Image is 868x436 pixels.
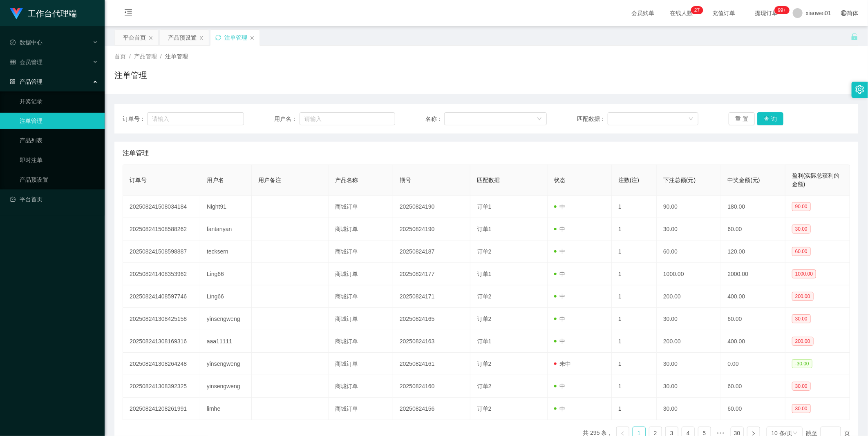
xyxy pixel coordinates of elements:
[148,36,153,40] i: 图标: close
[393,375,470,398] td: 20250824160
[709,10,740,16] span: 充值订单
[477,316,492,322] span: 订单2
[200,218,252,240] td: fantanyan
[10,79,16,85] i: 图标: appstore-o
[123,30,146,45] div: 平台首页
[165,53,188,60] span: 注单管理
[721,375,785,398] td: 60.00
[123,285,200,308] td: 202508241408597746
[114,53,126,60] span: 首页
[10,10,77,16] a: 工作台代理端
[554,338,566,345] span: 中
[697,6,700,14] p: 7
[28,0,77,27] h1: 工作台代理端
[477,203,492,210] span: 订单1
[477,293,492,300] span: 订单2
[721,218,785,240] td: 60.00
[10,59,16,65] i: 图标: table
[168,30,197,45] div: 产品预设置
[612,330,657,353] td: 1
[10,40,16,45] i: 图标: check-circle-o
[729,112,755,125] button: 重 置
[554,383,566,389] span: 中
[20,113,98,129] a: 注单管理
[329,330,393,353] td: 商城订单
[721,285,785,308] td: 400.00
[200,330,252,353] td: aaa11111
[274,115,300,123] span: 用户名：
[200,263,252,285] td: Ling66
[477,360,492,367] span: 订单2
[537,116,542,122] i: 图标: down
[200,240,252,263] td: tecksern
[123,263,200,285] td: 202508241408353962
[554,248,566,255] span: 中
[329,353,393,375] td: 商城订单
[329,398,393,420] td: 商城订单
[477,383,492,389] span: 订单2
[612,240,657,263] td: 1
[336,177,358,183] span: 产品名称
[657,330,721,353] td: 200.00
[393,353,470,375] td: 20250824161
[792,172,840,187] span: 盈利(实际总获利的金额)
[477,177,500,183] span: 匹配数据
[612,353,657,375] td: 1
[200,375,252,398] td: yinsengweng
[200,353,252,375] td: yinsengweng
[329,308,393,330] td: 商城订单
[114,0,142,27] i: 图标: menu-fold
[612,398,657,420] td: 1
[123,353,200,375] td: 202508241308264248
[792,247,811,256] span: 60.00
[792,269,816,278] span: 1000.00
[224,30,247,45] div: 注单管理
[10,78,43,85] span: 产品管理
[215,35,221,40] i: 图标: sync
[199,36,204,40] i: 图标: close
[721,240,785,263] td: 120.00
[612,218,657,240] td: 1
[721,308,785,330] td: 60.00
[618,177,639,183] span: 注数(注)
[329,218,393,240] td: 商城订单
[393,398,470,420] td: 20250824156
[200,196,252,218] td: Night91
[123,196,200,218] td: 202508241508034184
[329,196,393,218] td: 商城订单
[10,8,23,20] img: logo.9652507e.png
[250,36,255,40] i: 图标: close
[20,93,98,109] a: 开奖记录
[792,337,814,346] span: 200.00
[554,360,571,367] span: 未中
[721,398,785,420] td: 60.00
[554,405,566,412] span: 中
[426,115,444,123] span: 名称：
[851,33,858,40] i: 图标: unlock
[657,218,721,240] td: 30.00
[20,132,98,149] a: 产品列表
[300,112,396,125] input: 请输入
[691,6,703,14] sup: 27
[855,85,864,94] i: 图标: setting
[123,218,200,240] td: 202508241508588262
[393,218,470,240] td: 20250824190
[657,196,721,218] td: 90.00
[258,177,281,183] span: 用户备注
[612,308,657,330] td: 1
[792,292,814,301] span: 200.00
[792,404,811,413] span: 30.00
[477,248,492,255] span: 订单2
[721,196,785,218] td: 180.00
[329,240,393,263] td: 商城订单
[728,177,760,183] span: 中奖金额(元)
[792,202,811,211] span: 90.00
[393,240,470,263] td: 20250824187
[393,308,470,330] td: 20250824165
[554,177,566,183] span: 状态
[477,226,492,232] span: 订单1
[393,263,470,285] td: 20250824177
[123,375,200,398] td: 202508241308392325
[612,285,657,308] td: 1
[612,375,657,398] td: 1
